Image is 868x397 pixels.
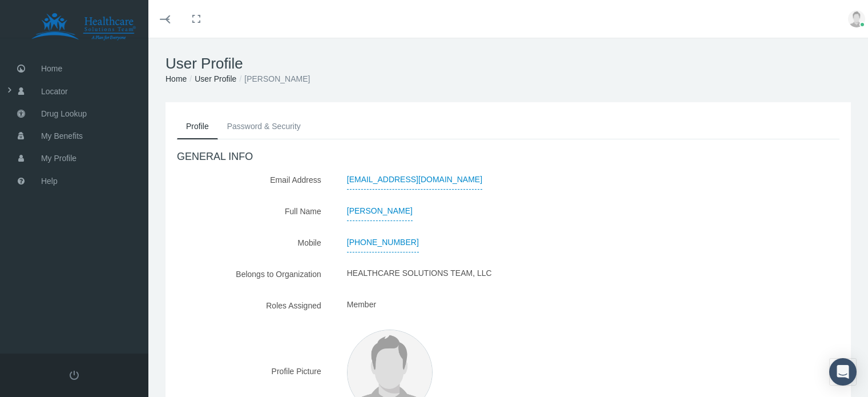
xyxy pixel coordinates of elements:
span: My Profile [41,147,76,169]
img: HEALTHCARE SOLUTIONS TEAM, LLC [15,13,152,41]
a: Profile [177,114,218,139]
label: Profile Picture [263,361,330,381]
span: [PERSON_NAME] [347,201,413,221]
a: User Profile [195,74,236,83]
span: My Benefits [41,125,83,147]
div: Member [338,295,735,315]
span: Help [41,170,58,192]
li: [PERSON_NAME] [236,73,310,85]
span: Drug Lookup [41,103,87,125]
span: [EMAIL_ADDRESS][DOMAIN_NAME] [347,170,482,190]
a: Password & Security [218,114,310,139]
div: Open Intercom Messenger [829,358,857,386]
span: Home [41,58,62,79]
label: Belongs to Organization [227,264,329,284]
img: user-placeholder.jpg [848,10,865,27]
h1: User Profile [165,55,851,73]
label: Email Address [261,170,329,190]
label: Mobile [289,232,330,252]
span: HEALTHCARE SOLUTIONS TEAM, LLC [347,264,492,282]
label: Full Name [276,201,330,221]
label: Roles Assigned [257,295,330,315]
h4: GENERAL INFO [177,151,839,163]
span: [PHONE_NUMBER] [347,232,419,252]
a: Home [165,74,187,83]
